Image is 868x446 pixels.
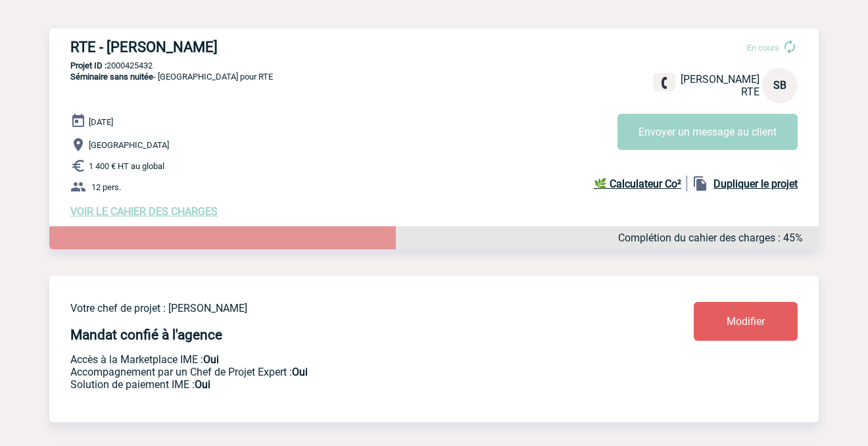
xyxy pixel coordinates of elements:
[70,72,273,82] span: - [GEOGRAPHIC_DATA] pour RTE
[617,114,798,150] button: Envoyer un message au client
[70,353,616,366] p: Accès à la Marketplace IME :
[70,366,616,378] p: Prestation payante
[741,86,759,98] span: RTE
[91,182,121,192] span: 12 pers.
[658,77,670,89] img: fixe.png
[70,72,153,82] span: Séminaire sans nuitée
[727,315,765,328] span: Modifier
[713,178,798,190] b: Dupliquer le projet
[594,178,681,190] b: 🌿 Calculateur Co²
[773,79,786,91] span: SB
[203,353,219,366] b: Oui
[70,61,107,70] b: Projet ID :
[89,140,169,150] span: [GEOGRAPHIC_DATA]
[49,61,819,70] p: 2000425432
[195,378,210,391] b: Oui
[70,302,616,314] p: Votre chef de projet : [PERSON_NAME]
[594,176,687,191] a: 🌿 Calculateur Co²
[292,366,308,378] b: Oui
[89,117,113,127] span: [DATE]
[70,327,222,343] h4: Mandat confié à l'agence
[89,161,164,171] span: 1 400 € HT au global
[70,39,465,55] h3: RTE - [PERSON_NAME]
[681,73,759,86] span: [PERSON_NAME]
[70,205,218,218] a: VOIR LE CAHIER DES CHARGES
[747,43,779,53] span: En cours
[692,176,708,191] img: file_copy-black-24dp.png
[70,378,616,391] p: Conformité aux process achat client, Prise en charge de la facturation, Mutualisation de plusieur...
